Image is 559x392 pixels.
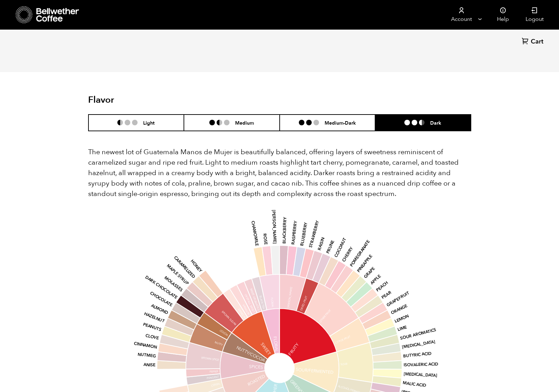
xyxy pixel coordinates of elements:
[531,38,543,46] span: Cart
[522,37,545,47] a: Cart
[325,120,356,126] h6: Medium-Dark
[143,120,155,126] h6: Light
[88,95,216,105] h2: Flavor
[88,147,471,199] p: The newest lot of Guatemala Manos de Mujer is beautifully balanced, offering layers of sweetness ...
[430,120,441,126] h6: Dark
[235,120,254,126] h6: Medium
